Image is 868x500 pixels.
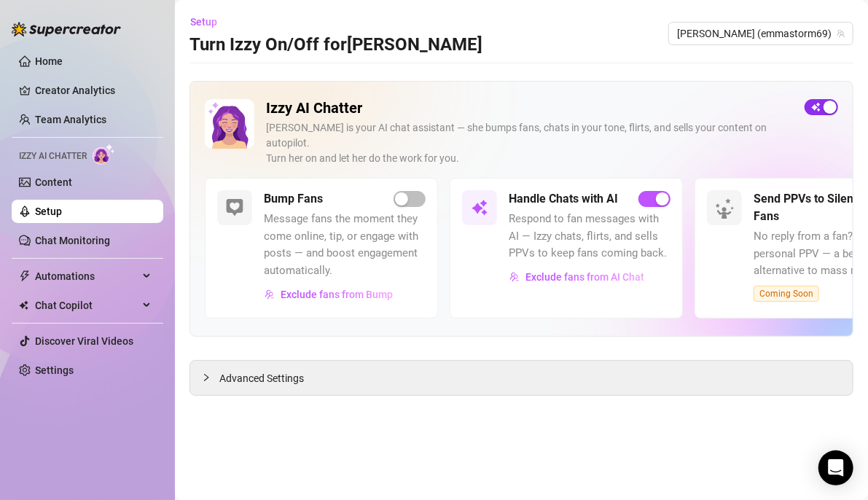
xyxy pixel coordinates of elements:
span: Emma (emmastorm69) [677,23,845,44]
img: Izzy AI Chatter [205,99,254,149]
a: Home [35,55,63,67]
button: Exclude fans from Bump [264,283,394,306]
span: Advanced Settings [219,370,304,386]
a: Team Analytics [35,114,106,125]
img: svg%3e [471,199,488,216]
span: team [837,29,845,38]
a: Discover Viral Videos [35,335,133,347]
span: thunderbolt [19,270,31,282]
div: [PERSON_NAME] is your AI chat assistant — she bumps fans, chats in your tone, flirts, and sells y... [266,120,793,166]
a: Settings [35,364,74,376]
span: collapsed [202,373,211,382]
img: Chat Copilot [19,300,28,310]
img: svg%3e [226,199,243,216]
h5: Handle Chats with AI [509,190,618,208]
span: Chat Copilot [35,294,138,317]
div: collapsed [202,370,219,386]
img: svg%3e [265,289,275,300]
a: Setup [35,206,62,217]
h5: Bump Fans [264,190,323,208]
span: Izzy AI Chatter [19,149,87,163]
a: Chat Monitoring [35,235,110,246]
img: svg%3e [509,272,520,282]
img: AI Chatter [93,144,115,165]
div: Open Intercom Messenger [818,450,853,485]
button: Exclude fans from AI Chat [509,265,645,289]
img: silent-fans-ppv-o-N6Mmdf.svg [715,198,738,222]
button: Setup [189,10,229,34]
h3: Turn Izzy On/Off for [PERSON_NAME] [189,34,482,57]
span: Setup [190,16,217,28]
img: logo-BBDzfeDw.svg [12,22,121,36]
span: Coming Soon [754,286,819,302]
a: Creator Analytics [35,79,152,102]
span: Message fans the moment they come online, tip, or engage with posts — and boost engagement automa... [264,211,426,279]
h2: Izzy AI Chatter [266,99,793,117]
span: Exclude fans from Bump [281,289,393,300]
span: Automations [35,265,138,288]
span: Respond to fan messages with AI — Izzy chats, flirts, and sells PPVs to keep fans coming back. [509,211,670,262]
span: Exclude fans from AI Chat [525,271,644,283]
a: Content [35,176,72,188]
